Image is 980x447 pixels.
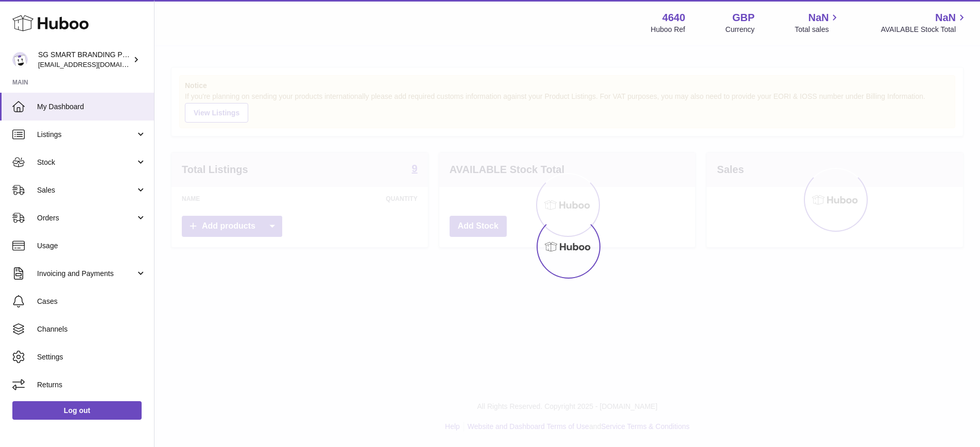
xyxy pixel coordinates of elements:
a: NaN AVAILABLE Stock Total [881,11,968,35]
span: Stock [37,158,135,167]
span: Total sales [795,25,840,35]
span: My Dashboard [37,102,146,112]
img: uktopsmileshipping@gmail.com [12,52,28,67]
a: NaN Total sales [795,11,840,35]
span: NaN [808,11,829,25]
span: Settings [37,352,146,362]
span: AVAILABLE Stock Total [881,25,968,35]
span: [EMAIL_ADDRESS][DOMAIN_NAME] [38,60,151,68]
div: SG SMART BRANDING PTE. LTD. [38,50,131,70]
span: NaN [935,11,956,25]
span: Invoicing and Payments [37,269,135,279]
span: Returns [37,380,146,390]
strong: GBP [732,11,754,25]
strong: 4640 [662,11,685,25]
div: Huboo Ref [651,25,685,35]
div: Currency [726,25,755,35]
span: Channels [37,324,146,334]
span: Cases [37,297,146,306]
span: Sales [37,185,135,195]
a: Log out [12,401,142,420]
span: Orders [37,213,135,223]
span: Listings [37,130,135,140]
span: Usage [37,241,146,251]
